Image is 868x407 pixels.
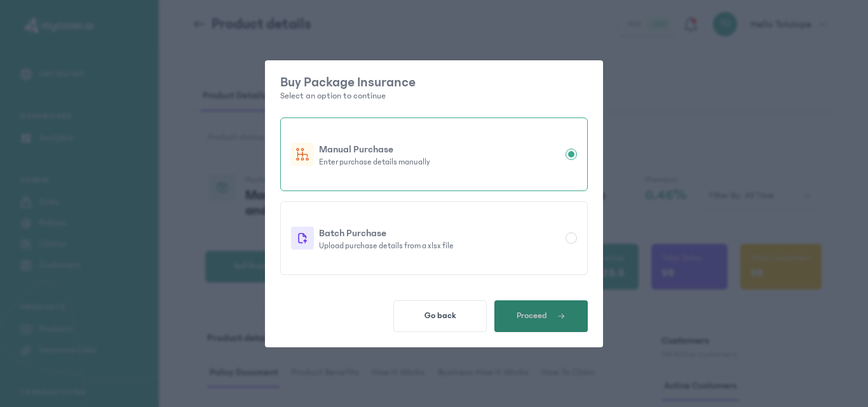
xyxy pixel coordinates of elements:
p: Buy Package Insurance [280,76,588,90]
p: Batch Purchase [319,225,560,241]
p: Select an option to continue [280,90,588,102]
p: Enter purchase details manually [319,157,560,167]
span: Proceed [517,310,547,321]
button: Proceed [494,300,588,332]
p: Upload purchase details from a xlsx file [319,241,560,251]
span: Go back [424,310,456,321]
button: Go back [393,300,487,332]
p: Manual Purchase [319,142,560,157]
